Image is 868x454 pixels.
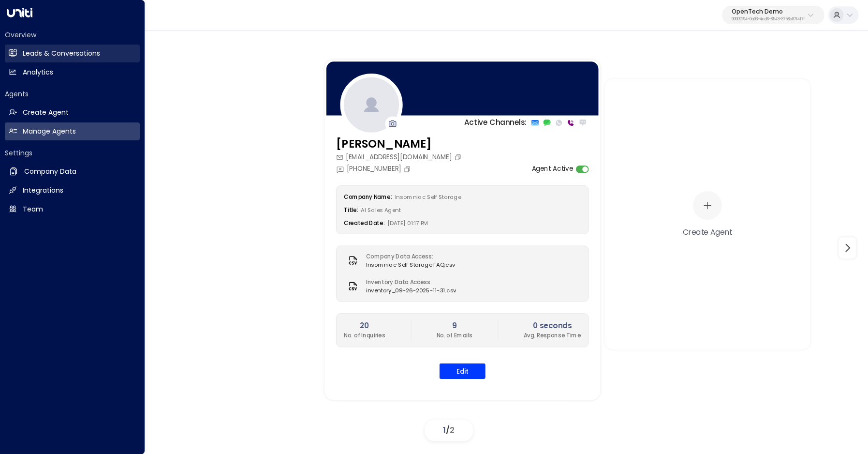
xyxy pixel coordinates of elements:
[366,260,455,269] span: Insomniac Self Storage FAQ.csv
[523,320,581,331] h2: 0 seconds
[344,320,385,331] h2: 20
[23,67,53,77] h2: Analytics
[722,6,824,24] button: OpenTech Demo99909294-0a93-4cd6-8543-3758e87f4f7f
[336,136,464,152] h3: [PERSON_NAME]
[5,104,140,121] a: Create Agent
[361,206,401,213] span: AI Sales Agent
[344,219,385,227] label: Created Date:
[23,107,69,118] h2: Create Agent
[436,320,472,331] h2: 9
[336,164,413,174] div: [PHONE_NUMBER]
[425,420,473,441] div: /
[531,164,573,174] label: Agent Active
[683,226,732,237] div: Create Agent
[366,286,456,294] span: inventory_09-26-2025-11-31.csv
[344,193,392,200] label: Company Name:
[5,45,140,62] a: Leads & Conversations
[344,206,358,213] label: Title:
[366,278,452,286] label: Inventory Data Access:
[732,17,805,21] p: 99909294-0a93-4cd6-8543-3758e87f4f7f
[395,193,461,200] span: Insomniac Self Storage
[23,185,63,196] h2: Integrations
[336,152,464,162] div: [EMAIL_ADDRESS][DOMAIN_NAME]
[5,122,140,140] a: Manage Agents
[344,331,385,339] p: No. of Inquiries
[5,30,140,40] h2: Overview
[23,48,100,59] h2: Leads & Conversations
[24,166,76,177] h2: Company Data
[439,363,485,378] button: Edit
[23,204,43,214] h2: Team
[5,63,140,81] a: Analytics
[5,89,140,99] h2: Agents
[732,9,805,15] p: OpenTech Demo
[23,126,76,136] h2: Manage Agents
[5,148,140,158] h2: Settings
[454,153,464,160] button: Copy
[366,252,451,260] label: Company Data Access:
[387,219,428,227] span: [DATE] 01:17 PM
[464,117,527,128] p: Active Channels:
[443,424,446,436] span: 1
[436,331,472,339] p: No. of Emails
[450,424,455,436] span: 2
[523,331,581,339] p: Avg. Response Time
[5,182,140,199] a: Integrations
[5,200,140,218] a: Team
[5,163,140,181] a: Company Data
[403,165,413,172] button: Copy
